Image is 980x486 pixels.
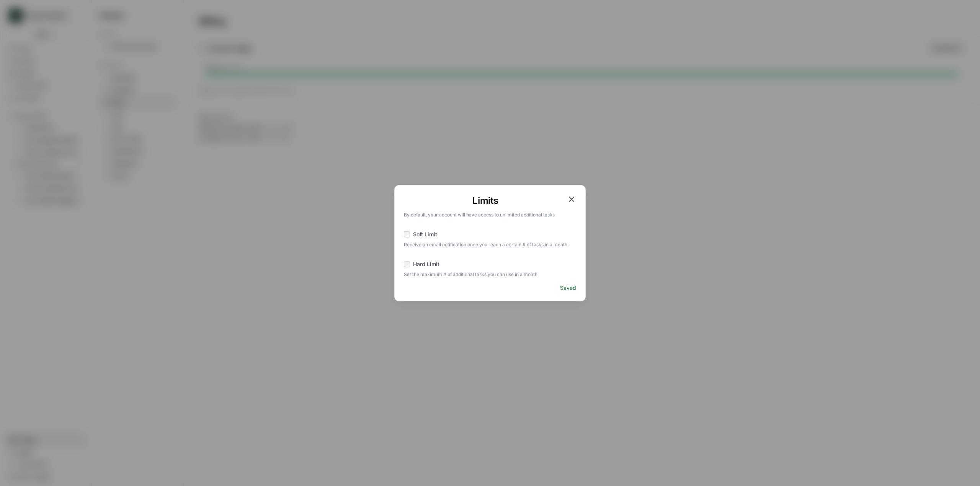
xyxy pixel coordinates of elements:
span: Set the maximum # of additional tasks you can use in a month. [404,270,576,278]
p: By default, your account will have access to unlimited additional tasks [404,210,576,218]
span: Hard Limit [413,260,439,268]
span: Receive an email notification once you reach a certain # of tasks in a month. [404,240,576,248]
h1: Limits [404,195,567,207]
span: Soft Limit [413,231,437,238]
input: Hard Limit [404,261,410,267]
input: Soft Limit [404,231,410,237]
span: Saved [560,284,576,292]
